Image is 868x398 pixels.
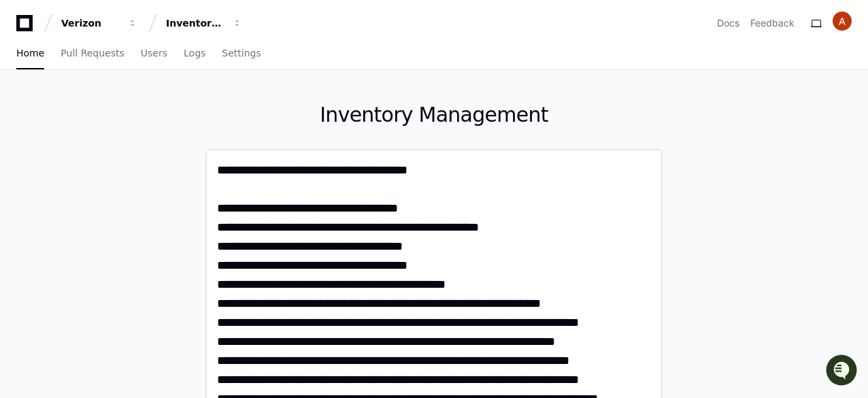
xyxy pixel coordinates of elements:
a: Users [141,38,167,69]
a: Pull Requests [61,38,124,69]
img: 1756235613930-3d25f9e4-fa56-45dd-b3ad-e072dfbd1548 [14,101,38,126]
div: Start new chat [46,101,223,115]
a: Home [16,38,44,69]
span: Pull Requests [61,49,124,57]
div: Welcome [14,54,248,76]
a: Settings [222,38,261,69]
button: Verizon [56,11,143,35]
span: Users [141,49,167,57]
img: ACg8ocKW-4kHH7xX-itlGNaHOZCUSD9HmUxPMownClAyXtDWALN0QA=s96-c [833,12,852,31]
button: Feedback [750,16,795,30]
iframe: Open customer support [824,353,861,390]
span: Home [16,49,44,57]
span: Settings [222,49,261,57]
button: Inventory Management [161,11,248,35]
img: PlayerZero [14,14,41,41]
span: Pylon [135,143,165,153]
div: Inventory Management [166,16,224,30]
span: Logs [184,49,205,57]
button: Start new chat [231,105,248,122]
div: We're available if you need us! [46,115,172,126]
a: Powered byPylon [96,142,165,153]
div: Verizon [61,16,120,30]
a: Logs [184,38,205,69]
h1: Inventory Management [205,103,663,127]
a: Docs [717,16,739,30]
